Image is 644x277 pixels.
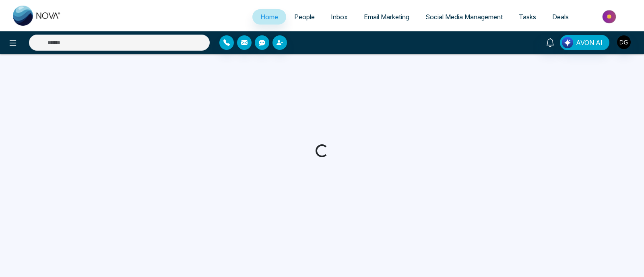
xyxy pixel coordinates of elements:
img: Nova CRM Logo [13,6,61,26]
span: Tasks [519,13,536,21]
img: Lead Flow [562,37,573,48]
img: Market-place.gif [581,8,639,26]
span: Inbox [331,13,348,21]
span: Deals [552,13,569,21]
a: Deals [544,9,577,25]
span: Email Marketing [364,13,409,21]
a: Inbox [323,9,356,25]
img: User Avatar [617,35,631,49]
span: AVON AI [576,38,603,47]
span: Home [260,13,278,21]
span: People [294,13,315,21]
a: People [286,9,323,25]
button: AVON AI [560,35,609,50]
a: Home [252,9,286,25]
a: Social Media Management [417,9,511,25]
a: Tasks [511,9,544,25]
a: Email Marketing [356,9,417,25]
span: Social Media Management [425,13,503,21]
